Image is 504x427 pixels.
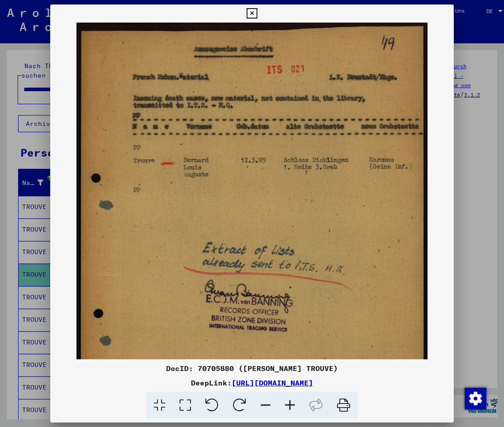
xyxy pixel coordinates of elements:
[232,378,313,387] a: [URL][DOMAIN_NAME]
[50,377,453,388] div: DeepLink:
[464,387,486,409] div: Zustimmung ändern
[50,363,453,374] div: DocID: 70705880 ([PERSON_NAME] TROUVE)
[465,388,486,409] img: Zustimmung ändern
